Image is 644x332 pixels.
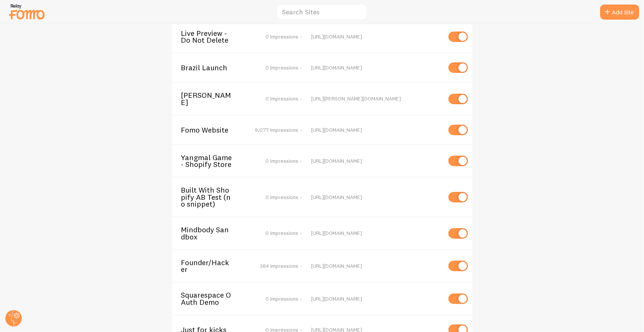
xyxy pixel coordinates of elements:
span: 0 Impressions - [266,33,302,40]
img: fomo-relay-logo-orange.svg [8,2,46,21]
span: 0 Impressions - [266,194,302,201]
span: Built With Shopify AB Test (no snippet) [181,187,242,207]
span: 0 Impressions - [266,230,302,236]
span: Yangmal Game - Shopify Store [181,154,242,168]
div: [URL][DOMAIN_NAME] [311,230,442,236]
span: Fomo Website [181,127,242,133]
span: 0 Impressions - [266,158,302,164]
span: Mindbody Sandbox [181,226,242,240]
span: 9,077 Impressions - [255,127,302,133]
div: [URL][DOMAIN_NAME] [311,64,442,71]
span: [PERSON_NAME] [181,92,242,106]
div: [URL][DOMAIN_NAME] [311,127,442,133]
span: 0 Impressions - [266,95,302,102]
span: Brazil Launch [181,64,242,71]
div: [URL][DOMAIN_NAME] [311,33,442,40]
span: Founder/Hacker [181,259,242,273]
div: [URL][DOMAIN_NAME] [311,263,442,269]
span: 384 Impressions - [260,263,302,269]
span: Squarespace OAuth Demo [181,292,242,306]
span: 0 Impressions - [266,64,302,71]
div: [URL][DOMAIN_NAME] [311,295,442,302]
div: [URL][PERSON_NAME][DOMAIN_NAME] [311,95,442,102]
div: [URL][DOMAIN_NAME] [311,158,442,164]
div: [URL][DOMAIN_NAME] [311,194,442,201]
span: Live Preview - Do Not Delete [181,30,242,44]
span: 0 Impressions - [266,295,302,302]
